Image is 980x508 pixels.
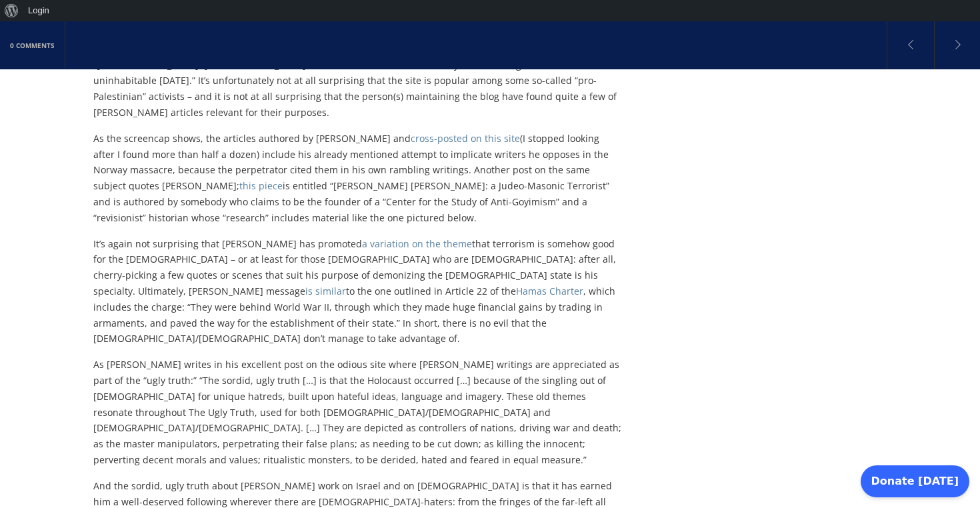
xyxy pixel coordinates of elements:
[93,131,622,226] p: As the screencap shows, the articles authored by [PERSON_NAME] and (I stopped looking after I fou...
[93,357,622,468] p: As [PERSON_NAME] writes in his excellent post on the odious site where [PERSON_NAME] writings are...
[305,285,346,297] a: is similar
[362,237,472,250] a: a variation on the theme
[93,236,622,347] p: It’s again not surprising that [PERSON_NAME] has promoted that terrorism is somehow good for the ...
[516,285,583,297] a: Hamas Charter
[93,25,622,121] p: Indeed, it seems that wherever there are [DEMOGRAPHIC_DATA]-haters, there will be fans of [PERSON...
[411,132,520,145] a: cross-posted on this site
[239,179,283,192] a: this piece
